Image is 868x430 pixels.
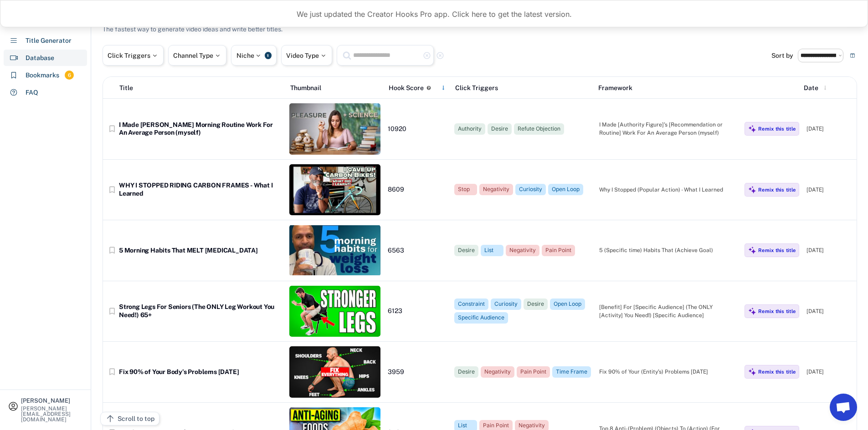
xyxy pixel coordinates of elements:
button: bookmark_border [108,246,117,255]
img: uzhE4WxDlP4-7392873f-0c64-47b4-ac43-57788b1738c1.jpeg [289,286,380,337]
div: 1 [265,52,272,59]
div: Open Loop [552,186,580,193]
div: WHY I STOPPED RIDING CARBON FRAMES - What I Learned [119,182,282,197]
div: [DATE] [806,125,852,133]
div: I Made [Authority Figure]’s [Recommendation or Routine] Work For An Average Person (myself) [599,121,737,137]
div: [PERSON_NAME][EMAIL_ADDRESS][DOMAIN_NAME] [21,406,83,422]
div: Desire [527,300,544,308]
div: Refute Objection [518,125,560,133]
div: 3959 [388,368,447,376]
button: bookmark_border [108,307,117,316]
div: 8609 [388,186,447,194]
div: Thumbnail [290,83,381,93]
img: MagicMajor%20%28Purple%29.svg [748,368,756,376]
div: Date [804,83,818,93]
img: WHYISTOPPEDRIDINGCARBONFRAMES-WhatILearned-luisscott.jpg [289,164,380,216]
div: Negativity [483,186,509,193]
div: Video Type [286,52,327,59]
button: highlight_remove [436,51,444,60]
div: Hook Score [389,83,424,93]
div: [DATE] [806,368,852,376]
div: Specific Audience [458,314,504,322]
div: Negativity [519,422,545,430]
div: 6 [65,71,74,79]
div: Pain Point [545,247,571,254]
div: [PERSON_NAME] [21,398,83,404]
div: Why I Stopped (Popular Action) - What I Learned [599,186,737,194]
img: MdO9evu1mVQ-dd49a0a9-0fe1-4e55-b163-ac1465dca517.jpeg [289,103,380,155]
div: Bookmarks [26,71,59,80]
div: Remix this title [758,126,796,132]
div: Remix this title [758,247,796,253]
button: bookmark_border [108,124,117,133]
div: FAQ [26,88,38,97]
div: Negativity [509,247,536,254]
div: Scroll to top [118,414,154,424]
div: Stop [458,186,473,193]
div: Database [26,53,54,63]
div: [Benefit] For [Specific Audience] (The ONLY [Activity] You Need!) [Specific Audience] [599,303,737,319]
div: Channel Type [173,52,221,59]
div: 10920 [388,125,447,133]
div: Curiosity [494,300,518,308]
div: Fix 90% of Your (Entity’s) Problems [DATE] [599,368,737,376]
div: List [484,247,500,254]
div: Title Generator [26,36,72,46]
div: Sort by [771,52,793,59]
div: Remix this title [758,187,796,193]
div: Desire [458,368,475,376]
div: The fastest way to generate video ideas and write better titles. [103,25,282,34]
div: 6563 [388,247,447,255]
img: MagicMajor%20%28Purple%29.svg [748,246,756,254]
div: Strong Legs For Seniors (The ONLY Leg Workout You Need!) 65+ [119,303,282,319]
div: Click Triggers [108,52,159,59]
div: Fix 90% of Your Body’s Problems [DATE] [119,368,282,376]
button: highlight_remove [423,51,431,60]
div: Open Loop [554,300,581,308]
div: [DATE] [806,307,852,315]
div: [DATE] [806,186,852,194]
div: Curiosity [519,186,542,193]
div: Pain Point [520,368,546,376]
img: MagicMajor%20%28Purple%29.svg [748,125,756,133]
div: Remix this title [758,369,796,375]
div: [DATE] [806,246,852,254]
img: MagicMajor%20%28Purple%29.svg [748,307,756,315]
div: List [458,422,473,430]
button: bookmark_border [108,367,117,376]
div: Framework [598,83,734,93]
img: MagicMajor%20%28Purple%29.svg [748,186,756,194]
div: 5 (Specific time) Habits That (Achieve Goal) [599,246,737,254]
div: 6123 [388,307,447,315]
a: Open chat [830,394,857,421]
button: bookmark_border [108,185,117,194]
div: Negativity [484,368,511,376]
div: Remix this title [758,308,796,314]
div: Click Triggers [455,83,591,93]
div: Authority [458,125,482,133]
div: Title [119,83,133,93]
div: Desire [491,125,508,133]
img: Screenshot%202025-04-06%20at%2010.28.52%20PM.png [289,225,380,276]
div: Pain Point [483,422,509,430]
div: Desire [458,247,475,254]
div: I Made [PERSON_NAME] Morning Routine Work For An Average Person (myself) [119,121,282,137]
div: Time Frame [556,368,587,376]
div: Constraint [458,300,485,308]
div: Niche [236,52,262,59]
img: thumbnail_b1H2M5f_Lrw.jpg [289,346,380,398]
div: 5 Morning Habits That MELT [MEDICAL_DATA] [119,247,282,255]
